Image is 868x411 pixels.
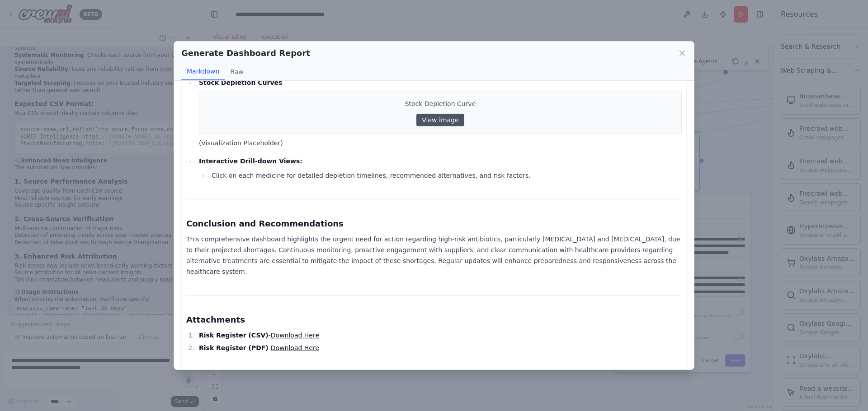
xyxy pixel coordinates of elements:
li: Click on each medicine for detailed depletion timelines, recommended alternatives, and risk factors. [209,170,682,181]
strong: Risk Register (PDF) [199,344,269,351]
p: (Visualization Placeholder) [199,77,682,148]
p: Stock Depletion Curve [205,99,676,108]
strong: Risk Register (CSV) [199,332,269,339]
h2: Generate Dashboard Report [181,47,310,60]
a: View image [416,114,464,126]
a: Download Here [271,332,319,339]
strong: Interactive Drill-down Views: [199,157,302,165]
button: Markdown [181,63,225,80]
strong: Attachments [186,315,245,324]
button: Raw [225,63,249,80]
strong: Conclusion and Recommendations [186,219,344,228]
p: This comprehensive dashboard highlights the urgent need for action regarding high-risk antibiotic... [186,234,682,277]
li: - [196,342,682,353]
li: - [196,330,682,341]
strong: Stock Depletion Curves [199,79,282,86]
a: Download Here [271,344,319,351]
